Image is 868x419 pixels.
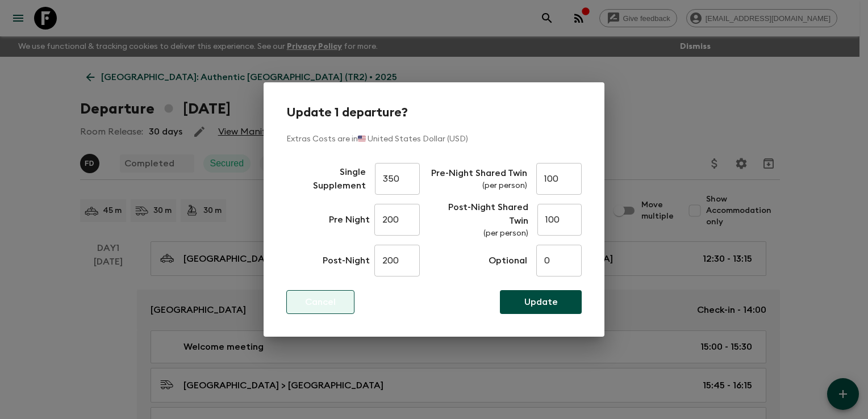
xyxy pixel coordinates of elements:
div: Enter a new cost to update all selected instances [429,200,528,239]
div: Enter a new cost to update all selected instances [431,166,527,191]
button: Cancel [286,290,354,314]
p: Update [524,295,558,309]
div: Enter a new cost to update all selected instances [537,199,582,240]
p: Single Supplement [286,165,366,192]
p: Enter a new cost to update all selected instances [329,213,370,227]
p: Extras Costs are in 🇺🇸 United States Dollar (USD) [286,133,582,145]
div: Enter a new cost to update all selected instances [374,240,420,281]
h2: Update 1 departure? [286,105,582,120]
p: Enter a new cost to update all selected instances [323,254,370,267]
p: (per person) [429,228,528,239]
p: (per person) [431,180,527,191]
div: Enter a new cost to update all selected instances [374,199,420,240]
p: Pre-Night Shared Twin [431,166,527,180]
div: Enter a new cost to update all selected instances [375,158,420,199]
button: Update [500,290,582,314]
p: Cancel [305,295,336,309]
div: Enter a new cost to update all selected instances [536,158,582,199]
p: Post-Night Shared Twin [429,200,528,228]
p: Enter a new cost to update all selected instances [489,254,527,267]
div: Enter a new cost to update all selected instances [536,240,582,281]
